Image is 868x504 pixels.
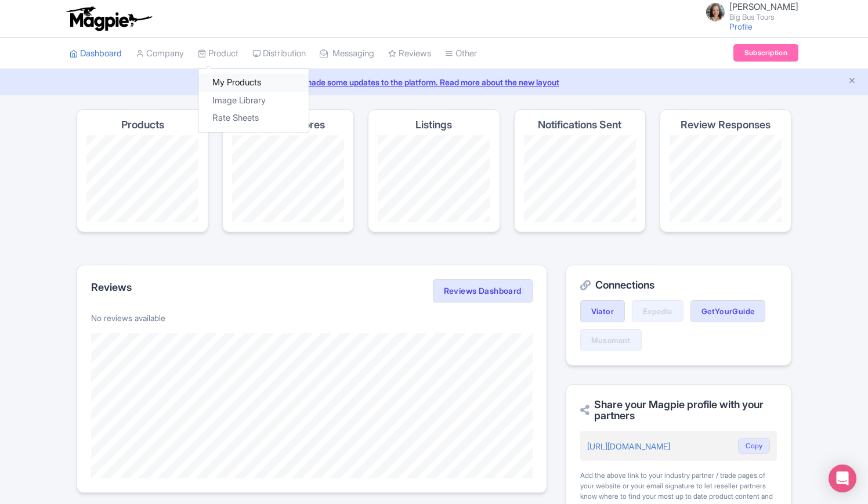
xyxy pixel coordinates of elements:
[580,279,777,291] h2: Connections
[70,38,122,70] a: Dashboard
[829,465,856,492] div: Open Intercom Messenger
[538,119,621,131] h4: Notifications Sent
[91,282,132,293] h2: Reviews
[729,13,798,21] small: Big Bus Tours
[699,2,798,21] a: [PERSON_NAME] Big Bus Tours
[706,3,725,21] img: jfp7o2nd6rbrsspqilhl.jpg
[121,119,164,131] h4: Products
[681,119,771,131] h4: Review Responses
[580,329,642,351] a: Musement
[7,76,861,88] a: We made some updates to the platform. Read more about the new layout
[136,38,184,70] a: Company
[733,44,798,62] a: Subscription
[198,74,309,92] a: My Products
[433,279,533,303] a: Reviews Dashboard
[729,21,753,31] a: Profile
[198,38,238,70] a: Product
[320,38,374,70] a: Messaging
[91,312,533,324] p: No reviews available
[415,119,452,131] h4: Listings
[738,438,770,454] button: Copy
[632,300,683,322] a: Expedia
[848,75,856,88] button: Close announcement
[445,38,477,70] a: Other
[580,300,625,322] a: Viator
[587,441,670,451] a: [URL][DOMAIN_NAME]
[252,38,306,70] a: Distribution
[690,300,766,322] a: GetYourGuide
[388,38,431,70] a: Reviews
[580,399,777,422] h2: Share your Magpie profile with your partners
[198,109,309,127] a: Rate Sheets
[64,6,154,31] img: logo-ab69f6fb50320c5b225c76a69d11143b.png
[198,92,309,110] a: Image Library
[729,1,798,12] span: [PERSON_NAME]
